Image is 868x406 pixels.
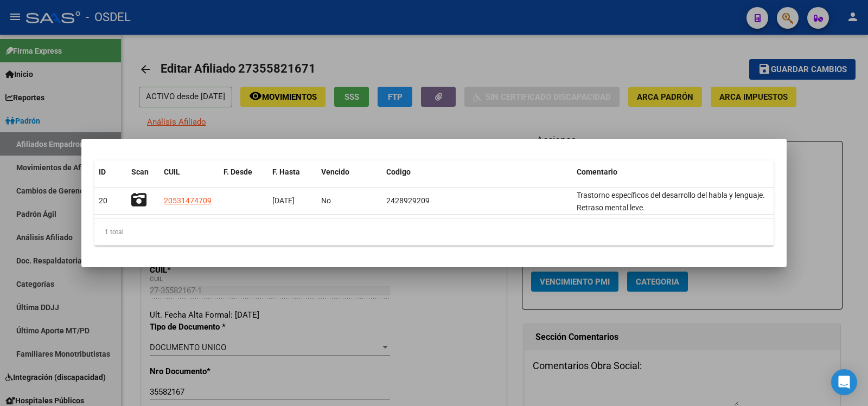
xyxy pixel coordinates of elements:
datatable-header-cell: Comentario [572,160,774,184]
span: Comentario [577,167,617,176]
span: F. Hasta [272,167,300,176]
span: 2428929209 [386,196,430,205]
span: Vencido [321,167,349,176]
span: [DATE] [272,196,295,205]
span: 20 [99,196,107,205]
datatable-header-cell: CUIL [159,160,219,184]
span: ID [99,167,106,176]
span: CUIL [164,167,180,176]
datatable-header-cell: F. Hasta [268,160,317,184]
datatable-header-cell: Codigo [382,160,572,184]
span: F. Desde [224,167,252,176]
datatable-header-cell: F. Desde [219,160,268,184]
datatable-header-cell: Vencido [317,160,382,184]
datatable-header-cell: ID [94,160,127,184]
datatable-header-cell: Scan [127,160,159,184]
div: 1 total [94,218,774,246]
span: No [321,196,331,205]
span: 20531474709 [164,196,212,205]
div: Open Intercom Messenger [831,369,857,395]
span: Scan [131,167,149,176]
span: Trastorno específicos del desarrollo del habla y lenguaje. Retraso mental leve. [577,191,765,212]
span: Codigo [386,167,411,176]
